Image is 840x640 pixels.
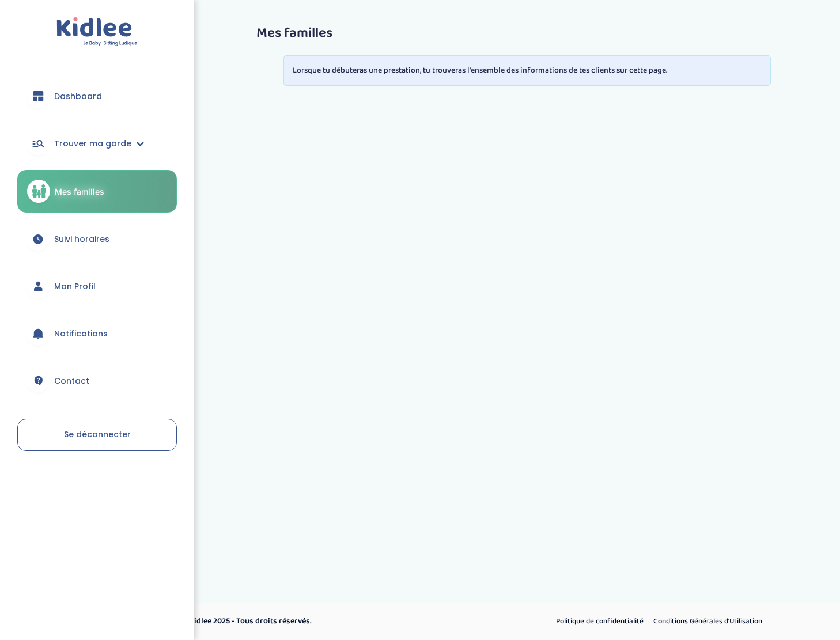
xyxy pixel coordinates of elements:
[17,313,177,354] a: Notifications
[256,26,798,41] h3: Mes familles
[54,375,89,387] span: Contact
[54,233,109,245] span: Suivi horaires
[293,65,762,77] p: Lorsque tu débuteras une prestation, tu trouveras l'ensemble des informations de tes clients sur ...
[17,170,177,213] a: Mes familles
[54,90,102,103] span: Dashboard
[56,17,138,47] img: logo.svg
[64,429,131,440] span: Se déconnecter
[552,614,648,629] a: Politique de confidentialité
[55,185,104,198] span: Mes familles
[17,218,177,260] a: Suivi horaires
[17,266,177,307] a: Mon Profil
[54,328,108,340] span: Notifications
[54,281,96,293] span: Mon Profil
[17,123,177,164] a: Trouver ma garde
[17,75,177,117] a: Dashboard
[54,138,131,150] span: Trouver ma garde
[17,419,177,451] a: Se déconnecter
[182,615,469,627] p: © Kidlee 2025 - Tous droits réservés.
[17,360,177,402] a: Contact
[649,614,766,629] a: Conditions Générales d’Utilisation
